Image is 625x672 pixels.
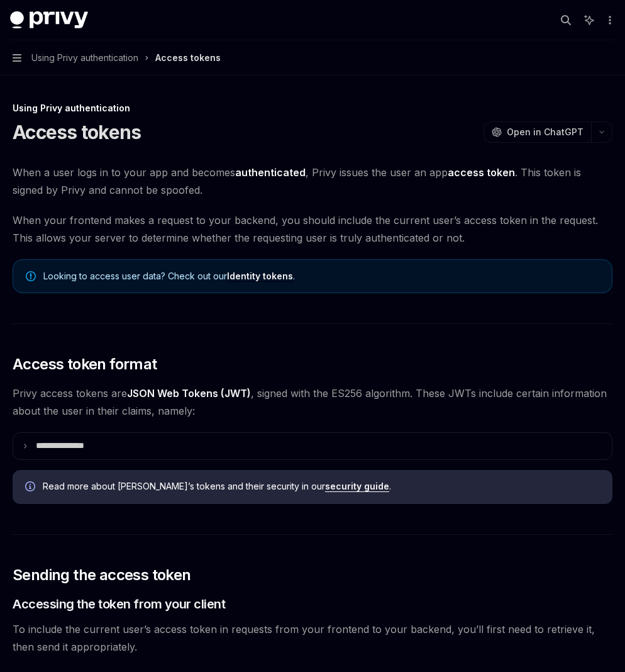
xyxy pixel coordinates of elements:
img: dark logo [10,11,88,29]
span: Privy access tokens are , signed with the ES256 algorithm. These JWTs include certain information... [13,384,612,420]
span: Open in ChatGPT [507,126,584,138]
span: To include the current user’s access token in requests from your frontend to your backend, you’ll... [13,620,612,656]
div: Access tokens [155,50,221,65]
a: security guide [325,481,389,492]
span: Access token format [13,354,157,374]
button: More actions [602,11,615,29]
span: When your frontend makes a request to your backend, you should include the current user’s access ... [13,211,612,247]
strong: authenticated [235,166,306,179]
span: Looking to access user data? Check out our . [43,270,599,283]
span: Sending the access token [13,565,191,585]
button: Open in ChatGPT [484,121,591,143]
a: JSON Web Tokens (JWT) [127,387,251,400]
span: Accessing the token from your client [13,595,225,613]
span: When a user logs in to your app and becomes , Privy issues the user an app . This token is signed... [13,164,612,199]
h1: Access tokens [13,121,141,143]
strong: access token [448,166,515,179]
span: Using Privy authentication [31,50,138,65]
div: Using Privy authentication [13,102,612,115]
svg: Note [26,271,36,281]
svg: Info [25,481,38,494]
span: Read more about [PERSON_NAME]’s tokens and their security in our . [43,480,600,493]
a: Identity tokens [227,271,293,282]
